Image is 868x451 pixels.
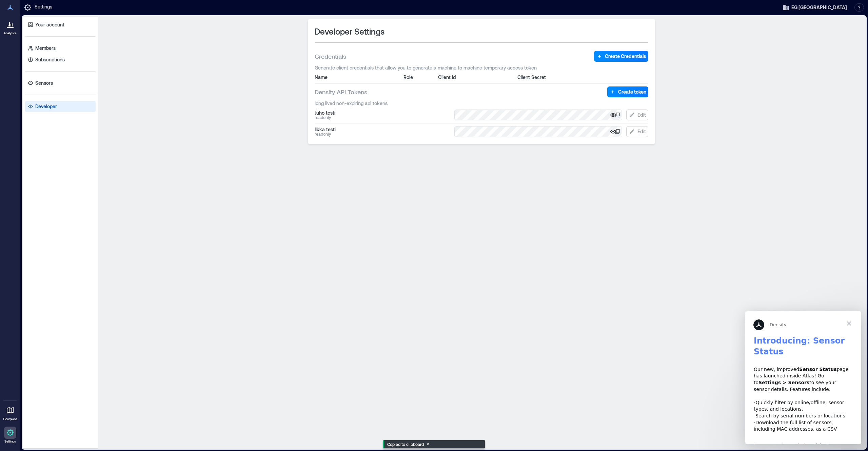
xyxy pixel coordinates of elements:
div: Learn more in our help article: [8,125,107,145]
span: Create Credentials [605,53,646,60]
a: Your account [25,19,96,30]
div: Ilkka testi [315,127,450,132]
p: Analytics [4,31,17,35]
p: Settings [4,439,16,444]
a: Analytics [2,16,19,37]
a: Developer [25,101,96,112]
button: Edit [626,110,648,120]
button: Create Credentials [594,51,648,62]
div: Juho testi [315,110,450,115]
div: readonly [315,115,450,120]
a: Sensor Status Page [8,132,97,144]
a: Members [25,43,96,54]
a: Floorplans [1,402,19,423]
a: Settings [2,425,18,446]
span: Credentials [315,52,346,60]
iframe: Intercom live chat message [745,311,861,444]
div: Role [403,74,434,81]
p: Copied to clipboard [387,442,424,447]
a: Sensors [25,78,96,89]
p: Members [35,45,56,52]
div: Client Secret [517,74,604,81]
span: EG [GEOGRAPHIC_DATA] [791,4,847,11]
div: Client Id [438,74,513,81]
span: Density API Tokens [315,88,367,96]
span: Edit [637,112,646,118]
div: Name [315,75,399,80]
button: Create token [607,86,648,97]
p: Developer [35,103,57,110]
span: Create token [618,89,646,95]
p: Subscriptions [35,56,65,63]
span: Developer Settings [315,26,384,37]
button: EG [GEOGRAPHIC_DATA] [781,2,849,13]
div: readonly [315,132,450,136]
span: Edit [637,128,646,135]
p: Your account [35,21,64,28]
p: Sensors [35,80,53,86]
p: Settings [35,3,52,12]
span: long lived non-expiring api tokens [315,100,648,107]
a: Subscriptions [25,54,96,65]
button: Edit [626,126,648,137]
p: Floorplans [3,417,17,421]
span: Generate client credentials that allow you to generate a machine to machine temporary access token [315,64,648,71]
